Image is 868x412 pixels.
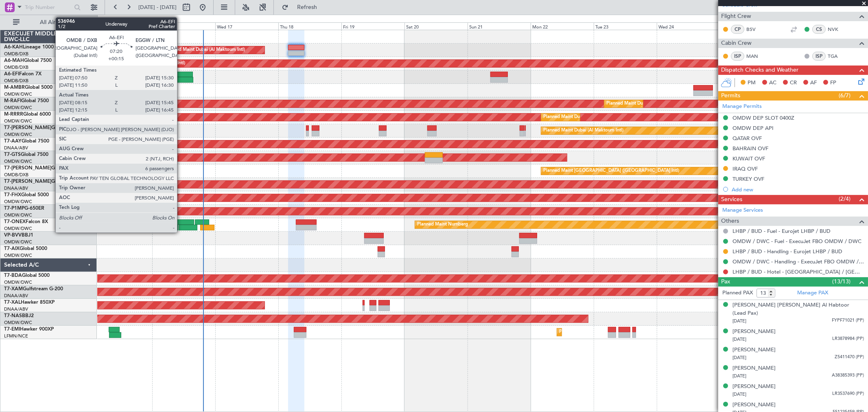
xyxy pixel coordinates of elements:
span: A6-MAH [4,58,24,63]
span: A6-EFI [4,72,19,77]
a: OMDW / DWC - Fuel - ExecuJet FBO OMDW / DWC [732,238,861,245]
div: OMDW DEP API [732,125,774,131]
div: Tue 16 [152,22,215,30]
span: T7-[PERSON_NAME] [4,179,51,184]
div: Mon 15 [89,22,152,30]
span: FYPF71021 (PP) [832,317,864,324]
div: [PERSON_NAME] [732,364,776,373]
div: Sat 20 [404,22,468,30]
span: M-RRRR [4,112,23,117]
div: Sun 21 [468,22,531,30]
span: T7-NAS [4,313,22,318]
span: T7-EMI [4,327,20,332]
span: T7-AAY [4,139,22,144]
div: [PERSON_NAME] [732,328,776,336]
a: T7-P1MPG-650ER [4,206,44,211]
span: (2/4) [839,195,851,203]
span: T7-P1MP [4,206,24,211]
a: OMDW/DWC [4,279,32,285]
span: [DATE] [732,373,746,379]
span: AF [810,79,817,87]
a: DNAA/ABV [4,293,28,299]
span: Pax [721,277,730,287]
a: M-AMBRGlobal 5000 [4,85,52,90]
span: AC [769,79,776,87]
div: [PERSON_NAME] [732,383,776,391]
div: ISP [812,52,826,61]
div: ISP [731,52,744,61]
a: Manage PAX [797,289,828,297]
div: Planned Maint Dubai (Al Maktoum Intl) [606,98,687,110]
div: Mon 22 [531,22,594,30]
div: [DATE] [99,16,113,23]
div: [PERSON_NAME] [732,401,776,409]
span: A38385393 (PP) [832,372,864,379]
span: Services [721,195,742,204]
a: DNAA/ABV [4,145,28,151]
a: LHBP / BUD - Hotel - [GEOGRAPHIC_DATA] / [GEOGRAPHIC_DATA] [732,268,864,275]
a: OMDW/DWC [4,158,32,164]
a: OMDW / DWC - Handling - ExecuJet FBO OMDW / DWC [732,258,864,265]
span: FP [830,79,836,87]
a: NVK [828,26,846,33]
div: CS [812,25,826,34]
span: M-AMBR [4,85,25,90]
a: OMDW/DWC [4,226,32,232]
a: T7-ONEXFalcon 8X [4,219,48,224]
span: M-RAFI [4,99,21,103]
a: OMDW/DWC [4,199,32,205]
div: [PERSON_NAME] [732,346,776,354]
span: A6-KAH [4,45,23,50]
a: OMDB/DXB [4,51,28,57]
a: BSV [746,26,765,33]
a: OMDW/DWC [4,118,32,124]
div: Planned Maint Dubai (Al Maktoum Intl) [165,44,245,56]
a: T7-XAMGulfstream G-200 [4,287,63,291]
a: TGA [828,53,846,60]
a: T7-AAYGlobal 7500 [4,139,49,144]
span: T7-AIX [4,246,20,251]
span: [DATE] [732,318,746,324]
div: BAHRAIN OVF [732,145,768,152]
span: [DATE] [732,391,746,397]
a: Manage Services [722,206,763,215]
span: LR3537690 (PP) [832,390,864,397]
span: T7-FHX [4,193,21,197]
span: LR3878984 (PP) [832,335,864,342]
div: Planned Maint Dubai (Al Maktoum Intl) [102,111,182,123]
div: Planned Maint [GEOGRAPHIC_DATA] ([GEOGRAPHIC_DATA] Intl) [49,57,185,70]
a: A6-EFIFalcon 7X [4,72,42,77]
div: Planned Maint Dubai (Al Maktoum Intl) [543,111,623,123]
div: Planned Maint Dubai (Al Maktoum Intl) [162,98,243,110]
a: OMDB/DXB [4,172,28,178]
div: Planned Maint Dubai (Al Maktoum Intl) [543,125,623,137]
span: T7-XAL [4,300,21,305]
a: OMDB/DXB [4,64,28,70]
a: A6-MAHGlobal 7500 [4,58,52,63]
a: OMDW/DWC [4,91,32,97]
div: Planned Maint [GEOGRAPHIC_DATA] ([GEOGRAPHIC_DATA] Intl) [543,165,679,177]
a: T7-EMIHawker 900XP [4,327,54,332]
a: T7-FHXGlobal 5000 [4,193,49,197]
span: Cabin Crew [721,39,752,48]
a: OMDW/DWC [4,105,32,111]
span: Refresh [290,4,324,10]
a: T7-AIXGlobal 5000 [4,246,47,251]
span: Flight Crew [721,12,751,21]
div: OMDW DEP SLOT 0400Z [732,114,794,121]
a: OMDW/DWC [4,239,32,245]
button: All Aircraft [9,16,88,29]
span: CR [790,79,797,87]
a: MAN [746,53,765,60]
span: Z5411470 (PP) [835,354,864,361]
a: T7-XALHawker 850XP [4,300,55,305]
span: Permits [721,91,740,101]
a: M-RAFIGlobal 7500 [4,99,49,103]
a: T7-[PERSON_NAME]Global 7500 [4,125,79,130]
a: OMDW/DWC [4,212,32,218]
div: Fri 19 [341,22,404,30]
a: DNAA/ABV [4,306,28,312]
a: LHBP / BUD - Handling - Eurojet LHBP / BUD [732,248,842,255]
a: OMDW/DWC [4,131,32,138]
span: Others [721,217,739,226]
